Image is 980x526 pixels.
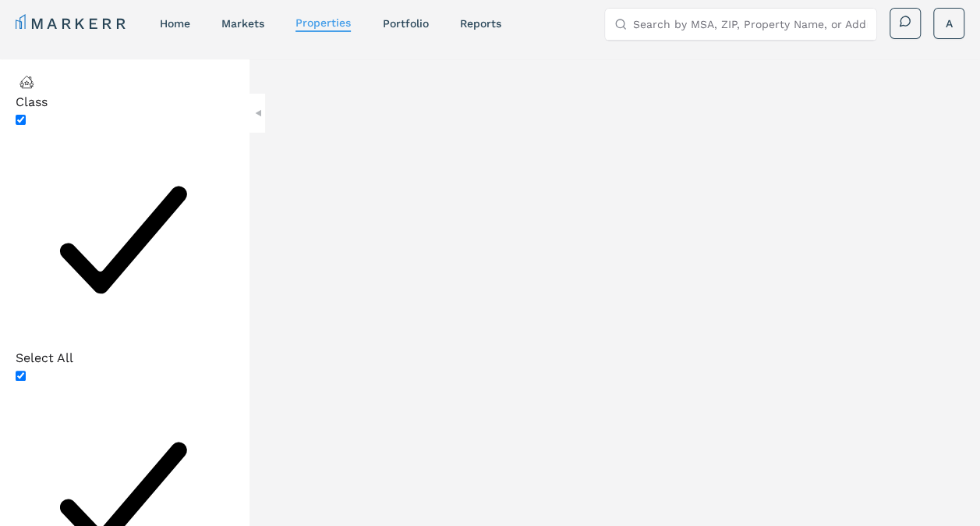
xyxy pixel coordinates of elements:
a: markets [221,17,264,30]
a: MARKERR [16,12,129,34]
input: Search by MSA, ZIP, Property Name, or Address [633,9,867,40]
a: properties [295,16,351,29]
div: [object Object] checkbox input [16,112,234,368]
button: A [933,8,964,39]
a: reports [459,17,501,30]
a: Portfolio [382,17,428,30]
div: Class [16,93,234,112]
div: Select All [16,349,234,368]
span: A [946,16,953,31]
input: Select All [16,115,26,125]
a: home [160,17,190,30]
